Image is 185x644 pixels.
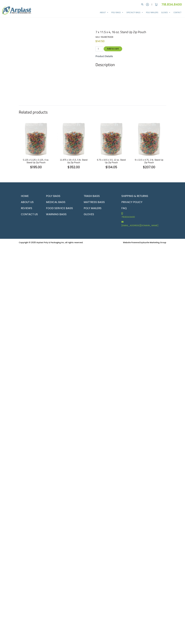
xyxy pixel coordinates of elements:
a: About Us [19,199,41,205]
a: Home [19,193,41,199]
h2: 9 x 13.5 x 4.75, 2 lb. Stand Up Zip Pouch [134,159,164,164]
a: Poly Bags [110,10,125,15]
a: Medical Bags [44,199,78,205]
span: SKU: [95,36,113,39]
a: 5.125 x 5.125 x 3.125, 4 oz. Stand Up Zip Pouch $195.00 [21,159,51,169]
h1: 7 x 11.5 x 4, 16 oz. Stand Up Zip Pouch [95,30,166,34]
span: $ [68,165,70,169]
span: $ [143,165,145,169]
a: Poly Mailers [82,205,116,211]
a: Azurite Marketing Group [143,241,166,244]
a: Shipping & Returns [119,193,166,199]
small: Copyright © 2025 Arplast Poly & Packaging Inc, all rights reserved. [19,241,83,244]
h2: 6.75 x 10.5 x 3.5, 12 oz. Stand Up Zip Pouch [96,159,127,164]
input: Qty [95,46,103,51]
a: 11.875 x 19 x 5.5, 5 lb. Stand Up Zip Pouch $352.00 [59,159,89,169]
span: | [152,3,152,6]
a: Food Service Bags [44,205,78,211]
a: FAQ [119,205,166,211]
img: 11.875 x 19 x 5.5, 5 lb. Stand Up Zip Pouch [56,122,91,156]
img: 6.75 x 10.5 x 3.5, 12 oz. Stand Up Zip Pouch [94,122,129,156]
a: 6.75 x 10.5 x 3.5, 12 oz. Stand Up Zip Pouch $134.05 [96,159,127,169]
a: Gloves [82,211,116,217]
a: Poly Mailers [145,10,160,15]
h2: Related products [19,110,166,115]
span: $ [106,165,108,169]
a: About [98,10,110,15]
span: -1649678329 [100,36,113,39]
a: [EMAIL_ADDRESS][DOMAIN_NAME] [119,220,166,228]
button: Add to cart [104,46,122,51]
span: $ [30,165,32,169]
bdi: 195.00 [30,165,42,169]
bdi: 134.05 [106,165,117,169]
a: Gloves [160,10,172,15]
a: Contact Us [19,211,41,217]
a: Contact [172,10,183,15]
small: Website Powered by [123,241,166,244]
h2: 5.125 x 5.125 x 3.125, 4 oz. Stand Up Zip Pouch [21,159,51,164]
h2: Description [95,62,166,67]
a: Mattress Bags [82,199,116,205]
bdi: 141.50 [95,39,104,43]
bdi: 352.00 [68,165,80,169]
a: Poly Bags [44,193,78,199]
h5: Product Details [95,55,166,58]
a: Reviews [19,205,41,211]
a: Specialty Bags [125,10,145,15]
span: $ [95,39,97,43]
img: 5.125 x 5.125 x 3.125, 4 oz. Stand Up Zip Pouch [19,122,53,156]
bdi: 207.00 [143,165,155,169]
a: 9 x 13.5 x 4.75, 2 lb. Stand Up Zip Pouch $207.00 [134,159,164,169]
img: 9 x 13.5 x 4.75, 2 lb. Stand Up Zip Pouch [132,122,166,156]
a: Trash Bags [82,193,116,199]
a: Privacy Policy [119,199,166,205]
a: Warning Bags [44,211,78,217]
img: logo [2,6,31,14]
h2: 11.875 x 19 x 5.5, 5 lb. Stand Up Zip Pouch [59,159,89,164]
a: 718.834.8400 [119,211,166,220]
a: 718.834.8400 [161,2,183,7]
